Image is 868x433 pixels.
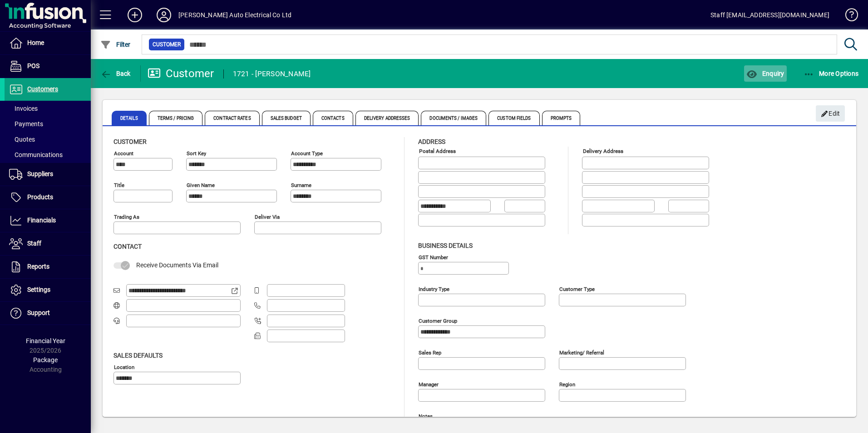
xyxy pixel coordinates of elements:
[419,413,433,419] mat-label: Notes
[148,66,214,81] div: Customer
[205,111,259,125] span: Contract Rates
[801,65,861,82] button: More Options
[291,182,311,188] mat-label: Surname
[419,254,448,260] mat-label: GST Number
[149,7,178,23] button: Profile
[187,150,206,157] mat-label: Sort key
[9,105,38,112] span: Invoices
[5,232,91,255] a: Staff
[114,364,134,370] mat-label: Location
[100,41,131,48] span: Filter
[114,150,133,157] mat-label: Account
[744,65,786,82] button: Enquiry
[113,352,163,359] span: Sales defaults
[5,186,91,209] a: Products
[91,65,141,82] app-page-header-button: Back
[5,32,91,54] a: Home
[5,132,91,147] a: Quotes
[419,285,449,292] mat-label: Industry type
[5,279,91,301] a: Settings
[559,381,575,387] mat-label: Region
[419,349,441,355] mat-label: Sales rep
[488,111,539,125] span: Custom Fields
[418,242,473,249] span: Business details
[5,116,91,132] a: Payments
[821,106,840,121] span: Edit
[149,111,203,125] span: Terms / Pricing
[5,147,91,162] a: Communications
[98,65,133,82] button: Back
[418,138,445,145] span: Address
[27,62,39,69] span: POS
[421,111,486,125] span: Documents / Images
[559,285,595,292] mat-label: Customer type
[27,309,50,316] span: Support
[710,8,829,22] div: Staff [EMAIL_ADDRESS][DOMAIN_NAME]
[838,2,857,31] a: Knowledge Base
[153,40,181,49] span: Customer
[26,337,65,344] span: Financial Year
[98,36,133,53] button: Filter
[27,85,58,93] span: Customers
[27,170,53,177] span: Suppliers
[816,105,845,122] button: Edit
[113,138,147,145] span: Customer
[113,243,142,250] span: Contact
[804,70,859,77] span: More Options
[5,101,91,116] a: Invoices
[559,349,604,355] mat-label: Marketing/ Referral
[291,150,323,157] mat-label: Account Type
[5,55,91,78] a: POS
[27,193,53,201] span: Products
[255,214,280,220] mat-label: Deliver via
[100,70,131,77] span: Back
[178,8,291,22] div: [PERSON_NAME] Auto Electrical Co Ltd
[27,286,50,293] span: Settings
[187,182,215,188] mat-label: Given name
[27,39,44,46] span: Home
[136,261,218,269] span: Receive Documents Via Email
[262,111,311,125] span: Sales Budget
[114,182,124,188] mat-label: Title
[33,356,58,364] span: Package
[9,151,63,158] span: Communications
[9,120,43,128] span: Payments
[9,136,35,143] span: Quotes
[5,163,91,186] a: Suppliers
[120,7,149,23] button: Add
[114,214,139,220] mat-label: Trading as
[27,263,49,270] span: Reports
[27,216,56,224] span: Financials
[313,111,353,125] span: Contacts
[746,70,784,77] span: Enquiry
[419,317,457,324] mat-label: Customer group
[5,256,91,278] a: Reports
[27,240,41,247] span: Staff
[419,381,439,387] mat-label: Manager
[112,111,147,125] span: Details
[5,209,91,232] a: Financials
[5,302,91,325] a: Support
[355,111,419,125] span: Delivery Addresses
[233,67,311,81] div: 1721 - [PERSON_NAME]
[542,111,581,125] span: Prompts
